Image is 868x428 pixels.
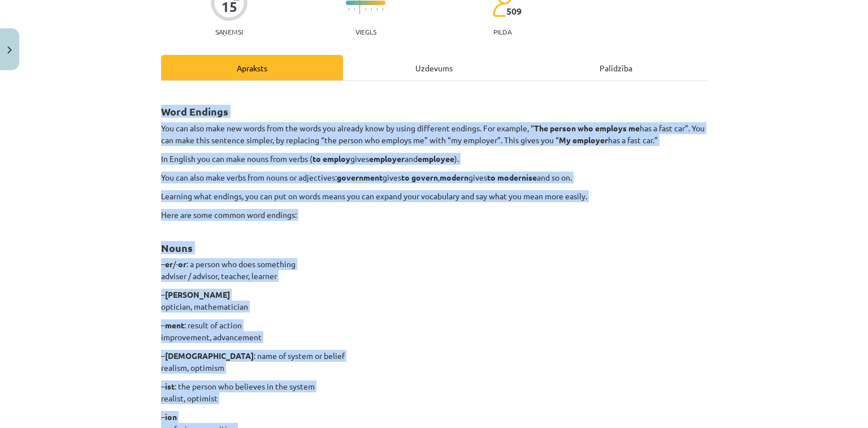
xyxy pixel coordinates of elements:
[161,172,707,183] p: You can also make verbs from nouns or adjectives: gives , gives and so on.
[376,8,377,11] img: icon-short-line-57e1e144782c952c97e751825c79c345078a6d821885a25fce030b3d8c18986b.svg
[534,123,640,133] b: The person who employs me
[161,153,707,165] p: In English you can make nouns from verbs ( gives and ).
[559,135,608,145] b: My employer
[161,55,343,80] div: Apraksts
[161,105,228,118] strong: Word Endings
[165,259,173,269] b: er
[369,153,405,164] b: employer
[161,289,707,313] p: – optician, mathematician
[165,350,254,361] b: [DEMOGRAPHIC_DATA]
[165,289,230,299] b: [PERSON_NAME]
[365,8,366,11] img: icon-short-line-57e1e144782c952c97e751825c79c345078a6d821885a25fce030b3d8c18986b.svg
[161,190,707,202] p: Learning what endings, you can put on words means you can expand your vocabulary and say what you...
[161,319,707,343] p: – : result of action improvement, advancement
[313,153,350,164] b: to employ
[355,28,376,36] p: Viegls
[525,55,707,80] div: Palīdzība
[161,209,707,221] p: Here are some common word endings:
[506,6,522,16] span: 509
[343,55,525,80] div: Uzdevums
[418,153,454,164] b: employee
[165,320,184,330] b: ment
[161,122,707,146] p: You can also make new words from the words you already know by using different endings. For examp...
[161,350,707,374] p: – : name of system or belief realism, optimism
[337,172,383,182] b: government
[354,8,355,11] img: icon-short-line-57e1e144782c952c97e751825c79c345078a6d821885a25fce030b3d8c18986b.svg
[493,28,511,36] p: pilda
[348,8,349,11] img: icon-short-line-57e1e144782c952c97e751825c79c345078a6d821885a25fce030b3d8c18986b.svg
[165,412,177,422] b: ion
[401,172,438,182] b: to govern
[211,28,248,36] p: Saņemsi
[161,241,193,254] b: Nouns
[371,8,372,11] img: icon-short-line-57e1e144782c952c97e751825c79c345078a6d821885a25fce030b3d8c18986b.svg
[178,259,186,269] b: or
[7,46,12,54] img: icon-close-lesson-0947bae3869378f0d4975bcd49f059093ad1ed9edebbc8119c70593378902aed.svg
[440,172,468,182] b: modern
[165,381,175,391] b: ist
[382,8,383,11] img: icon-short-line-57e1e144782c952c97e751825c79c345078a6d821885a25fce030b3d8c18986b.svg
[161,258,707,282] p: – /- : a person who does something adviser / advisor, teacher, learner
[161,380,707,404] p: – : the person who believes in the system realist, optimist
[487,172,537,182] b: to modernise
